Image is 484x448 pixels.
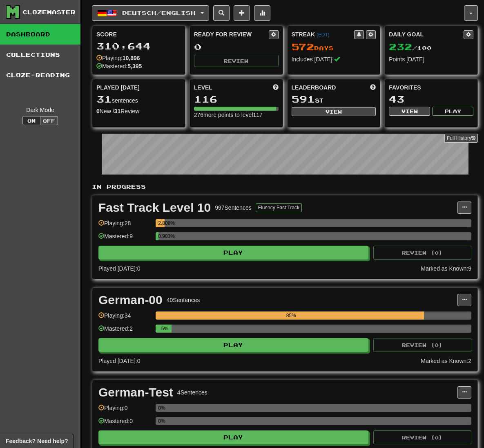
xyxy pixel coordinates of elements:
strong: 10,896 [123,55,140,61]
button: Review (0) [373,246,471,260]
div: Playing: 34 [98,311,152,325]
a: Full History [444,134,478,143]
span: 31 [96,93,112,105]
div: Streak [292,30,355,38]
button: Deutsch/English [92,5,209,21]
div: 85% [158,311,424,320]
span: 232 [389,41,412,52]
strong: 5,395 [127,63,142,69]
div: 276 more points to level 117 [194,111,279,119]
strong: 0 [96,108,100,114]
span: Deutsch / English [122,9,196,16]
div: Marked as Known: 2 [421,357,471,365]
div: Daily Goal [389,30,464,39]
div: 43 [389,94,473,104]
div: Score [96,30,181,38]
div: Day s [292,42,376,52]
button: Play [432,107,473,116]
p: In Progress [92,183,478,191]
span: This week in points, UTC [370,83,376,92]
span: 591 [292,93,315,105]
span: / 100 [389,45,432,52]
button: On [22,116,40,125]
div: 40 Sentences [167,296,200,304]
div: Clozemaster [22,8,76,16]
strong: 31 [114,108,121,114]
div: Mastered: 2 [98,325,152,338]
button: Review (0) [373,430,471,444]
div: New / Review [96,107,181,115]
span: Played [DATE]: 0 [98,265,140,272]
div: Playing: 0 [98,404,152,417]
button: View [292,107,376,116]
div: 5% [158,325,171,333]
div: German-Test [98,386,173,399]
div: Ready for Review [194,30,269,38]
div: Playing: 28 [98,219,152,233]
button: Review (0) [373,338,471,352]
div: Includes [DATE]! [292,55,376,63]
span: Leaderboard [292,83,336,92]
span: Open feedback widget [6,437,68,445]
span: Level [194,83,212,92]
button: Fluency Fast Track [256,203,302,212]
div: sentences [96,94,181,105]
button: Play [98,430,368,444]
span: Score more points to level up [273,83,279,92]
a: (EDT) [317,32,330,38]
span: 572 [292,41,314,52]
button: More stats [254,5,270,21]
button: Add sentence to collection [234,5,250,21]
div: Points [DATE] [389,55,473,63]
button: Play [98,246,368,260]
div: Mastered: [96,62,142,70]
div: German-00 [98,294,163,306]
div: Fast Track Level 10 [98,202,211,214]
div: 0.903% [158,232,158,240]
div: Favorites [389,83,473,92]
div: st [292,94,376,105]
span: Played [DATE] [96,83,140,92]
span: Played [DATE]: 0 [98,358,140,364]
div: 0 [194,42,279,52]
button: Off [40,116,58,125]
div: Playing: [96,54,140,62]
div: 4 Sentences [177,388,207,396]
button: Search sentences [213,5,230,21]
div: Mastered: 0 [98,417,152,430]
div: Dark Mode [6,106,74,114]
button: View [389,107,430,116]
button: Review [194,55,279,67]
div: 997 Sentences [215,204,252,212]
div: 310,644 [96,41,181,51]
button: Play [98,338,368,352]
div: 116 [194,94,279,104]
div: 2.808% [158,219,164,227]
div: Marked as Known: 9 [421,264,471,273]
div: Mastered: 9 [98,232,152,246]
